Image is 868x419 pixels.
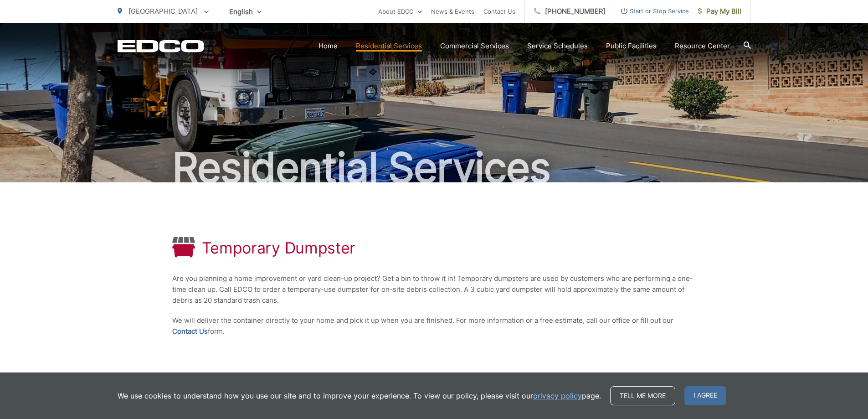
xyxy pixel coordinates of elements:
a: EDCD logo. Return to the homepage. [118,40,204,52]
a: About EDCO [378,6,422,17]
a: Resource Center [675,41,730,52]
a: Contact Us [483,6,515,17]
a: privacy policy [533,390,582,401]
span: I agree [684,386,726,405]
a: Service Schedules [527,41,588,52]
a: News & Events [431,6,474,17]
a: Contact Us [172,326,208,337]
h1: Temporary Dumpster [202,239,356,257]
h2: Residential Services [118,145,751,191]
p: We use cookies to understand how you use our site and to improve your experience. To view our pol... [118,390,601,401]
a: Residential Services [356,41,422,52]
span: [GEOGRAPHIC_DATA] [128,7,198,16]
p: We will deliver the container directly to your home and pick it up when you are finished. For mor... [172,315,696,337]
a: Home [318,41,338,52]
span: Pay My Bill [698,6,741,17]
p: Are you planning a home improvement or yard clean-up project? Get a bin to throw it in! Temporary... [172,273,696,306]
a: Tell me more [610,386,675,405]
span: English [222,4,268,20]
a: Public Facilities [606,41,657,52]
a: Commercial Services [440,41,509,52]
